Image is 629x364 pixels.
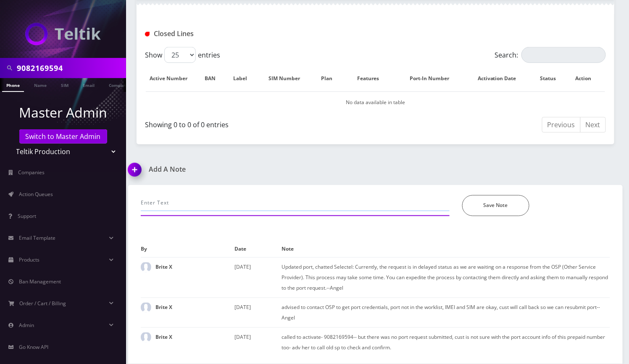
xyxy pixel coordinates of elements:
[234,298,282,327] td: [DATE]
[2,78,24,92] a: Phone
[155,334,172,341] strong: Brite X
[345,66,400,91] th: Features: activate to sort column ascending
[542,117,581,133] a: Previous
[462,195,529,216] button: Save Note
[141,241,234,257] th: By
[145,30,290,38] h1: Closed Lines
[141,195,450,211] input: Enter Text
[79,78,99,91] a: Email
[145,32,150,37] img: Closed Lines
[128,165,369,173] a: Add A Note
[19,343,48,351] span: Go Know API
[261,66,316,91] th: SIM Number: activate to sort column ascending
[19,256,39,263] span: Products
[234,241,282,257] th: Date
[105,78,133,91] a: Company
[19,191,53,198] span: Action Queues
[521,47,606,63] input: Search:
[57,78,73,91] a: SIM
[19,129,107,144] a: Switch to Master Admin
[155,304,172,311] strong: Brite X
[20,300,66,307] span: Order / Cart / Billing
[571,66,605,91] th: Action : activate to sort column ascending
[19,278,61,285] span: Ban Management
[282,241,610,257] th: Note
[145,116,369,130] div: Showing 0 to 0 of 0 entries
[17,60,124,76] input: Search in Company
[400,66,467,91] th: Port-In Number: activate to sort column ascending
[495,47,606,63] label: Search:
[155,264,172,271] strong: Brite X
[19,234,55,241] span: Email Template
[146,92,605,113] td: No data available in table
[282,257,610,298] td: Updated port, chatted Selectel: Currently, the request is in delayed status as we are waiting on ...
[468,66,534,91] th: Activation Date: activate to sort column ascending
[25,23,101,45] img: Teltik Production
[30,78,51,91] a: Name
[201,66,228,91] th: BAN: activate to sort column ascending
[282,298,610,327] td: advised to contact OSP to get port credentials, port not in the worklist, IMEI and SIM are okay, ...
[317,66,345,91] th: Plan: activate to sort column ascending
[164,47,196,63] select: Showentries
[229,66,260,91] th: Label: activate to sort column ascending
[146,66,200,91] th: Active Number: activate to sort column descending
[234,257,282,298] td: [DATE]
[145,47,220,63] label: Show entries
[18,212,36,220] span: Support
[282,327,610,357] td: called to activate- 9082169594-- but there was no port request submitted, cust is not sure with t...
[18,169,45,176] span: Companies
[19,322,34,329] span: Admin
[234,327,282,357] td: [DATE]
[580,117,606,133] a: Next
[535,66,570,91] th: Status: activate to sort column ascending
